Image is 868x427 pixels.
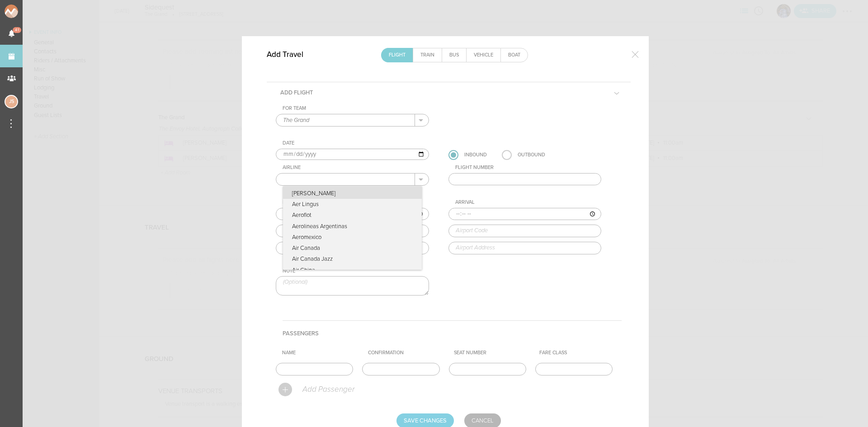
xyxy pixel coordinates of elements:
[276,225,429,237] input: Airport Code
[501,48,528,62] a: Boat
[274,82,320,103] h5: Add Flight
[283,253,422,264] p: Air Canada Jazz
[283,320,622,346] h4: Passengers
[518,150,545,160] div: Outbound
[278,386,354,392] a: Add Passenger
[283,199,422,210] p: Aer Lingus
[13,27,21,33] span: 41
[283,186,422,199] p: [PERSON_NAME]
[536,346,622,360] th: Fare Class
[5,95,18,108] div: Jessica Smith
[276,114,415,126] input: Select a Team (Required)
[283,210,422,221] p: Aeroflot
[283,199,429,206] div: Departure
[283,265,422,276] p: Air China
[448,208,602,221] input: ––:–– ––
[415,174,429,185] button: .
[415,114,429,126] button: .
[283,164,429,171] div: Airline
[455,199,602,206] div: Arrival
[283,268,429,274] div: Note
[283,221,422,232] p: Aerolineas Argentinas
[278,346,364,360] th: Name
[455,164,602,171] div: Flight Number
[413,48,442,62] a: Train
[283,105,429,112] div: For Team
[450,346,536,360] th: Seat Number
[5,5,56,18] img: NOMAD
[467,48,500,62] a: Vehicle
[448,225,602,237] input: Airport Code
[382,48,413,62] a: Flight
[442,48,466,62] a: Bus
[283,140,429,146] div: Date
[283,232,422,243] p: Aeromexico
[283,243,422,253] p: Air Canada
[448,242,602,254] input: Airport Address
[464,150,487,160] div: Inbound
[302,385,354,394] p: Add Passenger
[276,208,429,221] input: ––:–– ––
[364,346,450,360] th: Confirmation
[276,242,429,254] input: Airport Address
